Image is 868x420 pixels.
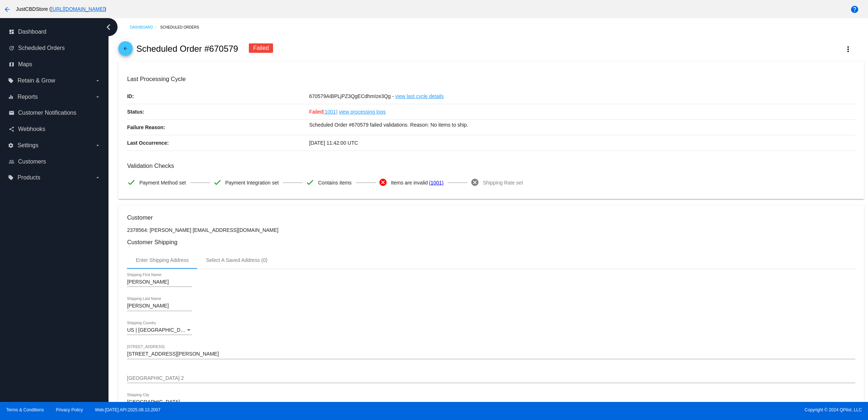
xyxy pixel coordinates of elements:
[323,104,337,119] a: (1001)
[379,178,387,187] mat-icon: cancel
[17,142,38,149] span: Settings
[9,61,14,67] i: map
[8,175,14,181] i: local_offer
[309,120,855,130] p: Scheduled Order #670579 failed validations. Reason: No items to ship.
[121,46,130,55] mat-icon: arrow_back
[130,22,160,33] a: Dashboard
[95,78,101,84] i: arrow_drop_down
[249,43,273,53] div: Failed
[440,407,862,412] span: Copyright © 2024 QPilot, LLC
[9,110,14,116] i: email
[139,175,186,190] span: Payment Method set
[9,26,101,38] a: dashboard Dashboard
[309,109,338,115] span: Failed
[9,29,14,35] i: dashboard
[18,158,46,165] span: Customers
[17,77,55,84] span: Retain & Grow
[850,5,859,14] mat-icon: help
[127,89,309,104] p: ID:
[56,407,83,412] a: Privacy Policy
[483,175,523,190] span: Shipping Rate set
[9,42,101,54] a: update Scheduled Orders
[103,21,114,33] i: chevron_left
[95,143,101,148] i: arrow_drop_down
[17,94,38,100] span: Reports
[127,178,136,187] mat-icon: check
[3,5,12,14] mat-icon: arrow_back
[95,175,101,181] i: arrow_drop_down
[18,110,76,116] span: Customer Notifications
[127,376,855,381] input: Shipping Street 2
[127,327,191,333] span: US | [GEOGRAPHIC_DATA]
[8,94,14,100] i: equalizer
[95,407,161,412] a: Web:[DATE] API:2025.08.13.2007
[429,175,443,190] a: (1001)
[391,175,428,190] span: Items are invalid
[136,257,188,263] div: Enter Shipping Address
[18,61,32,68] span: Maps
[9,159,14,165] i: people_outline
[127,104,309,119] p: Status:
[127,135,309,150] p: Last Occurrence:
[127,351,855,357] input: Shipping Street 1
[339,104,386,119] a: view processing logs
[127,227,855,233] p: 2378564: [PERSON_NAME] [EMAIL_ADDRESS][DOMAIN_NAME]
[95,94,101,100] i: arrow_drop_down
[213,178,222,187] mat-icon: check
[318,175,352,190] span: Contains items
[395,89,444,104] a: view last cycle details
[17,174,40,181] span: Products
[844,45,852,54] mat-icon: more_vert
[136,44,238,54] h2: Scheduled Order #670579
[9,123,101,135] a: share Webhooks
[127,120,309,135] p: Failure Reason:
[160,22,205,33] a: Scheduled Orders
[306,178,314,187] mat-icon: check
[16,6,106,12] span: JustCBDStore ( )
[9,45,14,51] i: update
[6,407,44,412] a: Terms & Conditions
[18,126,45,132] span: Webhooks
[206,257,268,263] div: Select A Saved Address (0)
[8,143,14,148] i: settings
[9,59,101,70] a: map Maps
[127,162,855,169] h3: Validation Checks
[127,214,855,221] h3: Customer
[18,29,46,35] span: Dashboard
[51,6,105,12] a: [URL][DOMAIN_NAME]
[18,45,65,51] span: Scheduled Orders
[127,399,192,405] input: Shipping City
[9,107,101,119] a: email Customer Notifications
[471,178,479,187] mat-icon: cancel
[127,327,192,333] mat-select: Shipping Country
[8,78,14,84] i: local_offer
[9,126,14,132] i: share
[127,76,855,82] h3: Last Processing Cycle
[127,303,192,309] input: Shipping Last Name
[127,239,855,246] h3: Customer Shipping
[309,93,394,99] span: 670579AIBPLjPZ3QgECdhmIze3Qg -
[225,175,279,190] span: Payment Integration set
[309,140,358,146] span: [DATE] 11:42:00 UTC
[127,279,192,285] input: Shipping First Name
[9,156,101,167] a: people_outline Customers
